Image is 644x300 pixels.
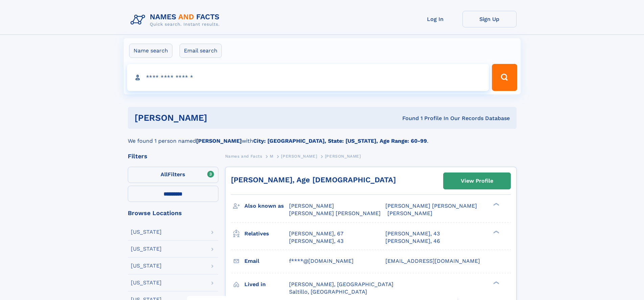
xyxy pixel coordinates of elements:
[492,202,500,207] div: ❯
[385,237,440,245] a: [PERSON_NAME], 46
[281,152,317,160] a: [PERSON_NAME]
[270,154,273,159] span: M
[289,210,381,216] span: [PERSON_NAME] [PERSON_NAME]
[289,237,343,245] a: [PERSON_NAME], 43
[253,138,427,144] b: City: [GEOGRAPHIC_DATA], State: [US_STATE], Age Range: 60-99
[289,230,343,237] a: [PERSON_NAME], 67
[128,153,218,159] div: Filters
[492,230,500,234] div: ❯
[231,176,396,184] a: [PERSON_NAME], Age [DEMOGRAPHIC_DATA]
[385,230,440,237] a: [PERSON_NAME], 43
[444,173,510,189] a: View Profile
[161,171,168,178] span: All
[128,167,218,183] label: Filters
[131,229,162,235] div: [US_STATE]
[135,114,305,122] h1: [PERSON_NAME]
[180,44,222,58] label: Email search
[305,115,510,122] div: Found 1 Profile In Our Records Database
[385,203,477,209] span: [PERSON_NAME] [PERSON_NAME]
[128,129,517,145] div: We found 1 person named with .
[129,44,172,58] label: Name search
[462,11,517,27] a: Sign Up
[289,289,367,295] span: Saltillo, [GEOGRAPHIC_DATA]
[461,173,493,189] div: View Profile
[127,64,489,91] input: search input
[128,210,218,216] div: Browse Locations
[131,246,162,252] div: [US_STATE]
[408,11,462,27] a: Log In
[492,280,500,285] div: ❯
[492,64,517,91] button: Search Button
[128,11,225,29] img: Logo Names and Facts
[225,152,262,160] a: Names and Facts
[289,281,393,287] span: [PERSON_NAME], [GEOGRAPHIC_DATA]
[131,263,162,269] div: [US_STATE]
[131,280,162,285] div: [US_STATE]
[289,203,334,209] span: [PERSON_NAME]
[385,258,480,264] span: [EMAIL_ADDRESS][DOMAIN_NAME]
[387,210,432,216] span: [PERSON_NAME]
[196,138,242,144] b: [PERSON_NAME]
[244,228,289,239] h3: Relatives
[325,154,361,159] span: [PERSON_NAME]
[244,279,289,290] h3: Lived in
[281,154,317,159] span: [PERSON_NAME]
[270,152,273,160] a: M
[244,200,289,212] h3: Also known as
[244,255,289,267] h3: Email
